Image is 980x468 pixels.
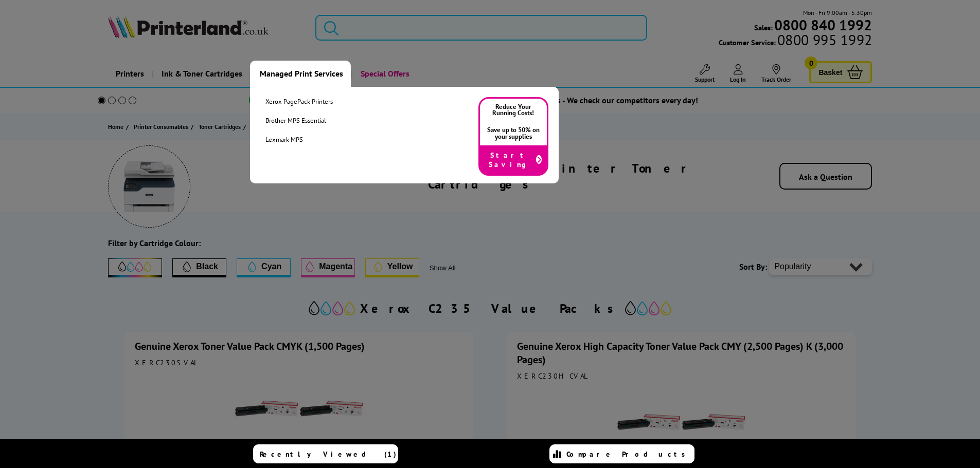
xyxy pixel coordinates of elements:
div: Start Saving [480,145,547,174]
p: Reduce Your Running Costs! [480,99,547,122]
a: Xerox PagePack Printers [265,97,333,106]
a: Reduce Your Running Costs! Save up to 50% on your supplies Start Saving [478,97,548,176]
span: Compare Products [566,450,691,459]
a: Recently Viewed (1) [253,444,398,463]
a: Compare Products [549,444,694,463]
span: Recently Viewed (1) [260,450,397,459]
a: Managed Print Services [250,61,351,87]
a: Brother MPS Essential [265,116,333,125]
p: Save up to 50% on your supplies [480,122,547,145]
a: Lexmark MPS [265,135,333,144]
